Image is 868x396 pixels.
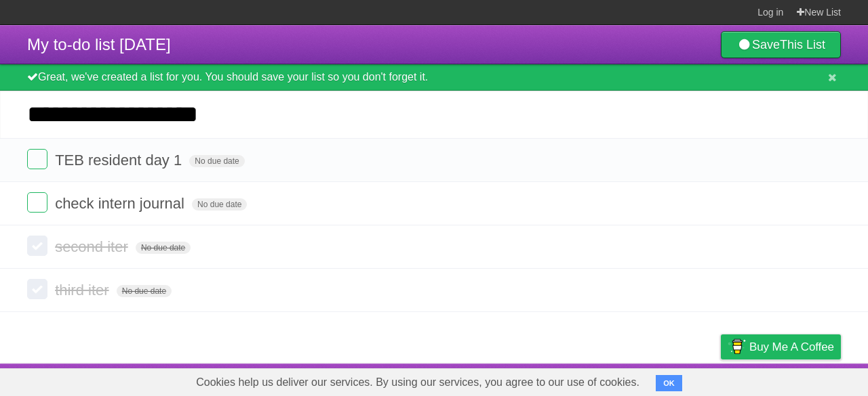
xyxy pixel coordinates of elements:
b: This List [780,38,825,51]
span: third iter [55,282,112,299]
span: No due date [189,155,244,167]
a: Developers [585,367,640,393]
a: Privacy [703,367,738,393]
span: Buy me a coffee [749,335,834,359]
a: Buy me a coffee [721,334,841,359]
a: Suggest a feature [755,367,841,393]
span: Cookies help us deliver our services. By using our services, you agree to our use of cookies. [182,369,653,396]
label: Done [27,236,47,256]
span: second iter [55,238,132,255]
span: TEB resident day 1 [55,152,185,169]
a: About [540,367,569,393]
span: No due date [117,285,172,297]
span: No due date [136,242,191,254]
span: My to-do list [DATE] [27,35,171,53]
button: OK [656,375,682,391]
label: Done [27,192,47,213]
span: No due date [192,198,247,211]
label: Done [27,149,47,169]
span: check intern journal [55,195,188,212]
a: SaveThis List [721,31,841,58]
a: Terms [657,367,687,393]
label: Done [27,279,47,299]
img: Buy me a coffee [728,335,746,358]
